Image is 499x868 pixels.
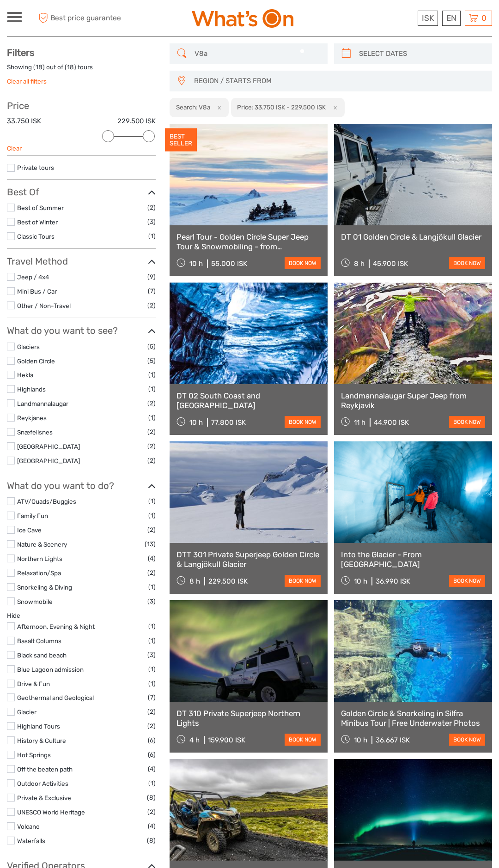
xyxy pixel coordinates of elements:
[147,271,156,282] span: (9)
[147,706,156,717] span: (2)
[212,102,224,112] button: x
[17,708,37,716] a: Glacier
[147,650,156,660] span: (3)
[176,391,321,410] a: DT 02 South Coast and [GEOGRAPHIC_DATA]
[36,63,43,72] label: 18
[17,164,54,171] a: Private tours
[165,128,197,151] div: BEST SELLER
[148,821,156,832] span: (4)
[148,778,156,789] span: (1)
[285,257,321,269] a: book now
[17,414,47,422] a: Reykjanes
[373,259,408,268] div: 45.900 ISK
[17,737,66,744] a: History & Culture
[148,231,156,241] span: (1)
[117,116,156,126] label: 229.500 ISK
[147,567,156,578] span: (2)
[148,664,156,675] span: (1)
[147,356,156,366] span: (5)
[17,766,73,773] a: Off the beaten path
[17,555,62,562] a: Northern Lights
[341,709,485,728] a: Golden Circle & Snorkeling in Silfra Minibus Tour | Free Underwater Photos
[17,204,64,211] a: Best of Summer
[376,736,410,744] div: 36.667 ISK
[354,577,367,585] span: 10 h
[147,807,156,817] span: (2)
[148,369,156,380] span: (1)
[17,357,55,365] a: Golden Circle
[7,187,156,198] h3: Best Of
[147,300,156,311] span: (2)
[208,577,248,585] div: 229.500 ISK
[148,692,156,703] span: (7)
[176,709,321,728] a: DT 310 Private Superjeep Northern Lights
[285,575,321,587] a: book now
[17,837,45,844] a: Waterfalls
[192,9,293,28] img: What's On
[17,428,53,436] a: Snæfellsnes
[17,302,71,309] a: Other / Non-Travel
[341,391,485,410] a: Landmannalaugar Super Jeep from Reykjavik
[208,736,245,744] div: 159.900 ISK
[189,577,200,585] span: 8 h
[17,666,84,673] a: Blue Lagoon admission
[148,286,156,296] span: (7)
[148,735,156,746] span: (6)
[17,751,51,759] a: Hot Springs
[148,678,156,689] span: (1)
[148,621,156,632] span: (1)
[17,371,33,379] a: Hekla
[148,764,156,774] span: (4)
[147,341,156,352] span: (5)
[145,539,156,549] span: (13)
[147,441,156,452] span: (2)
[147,721,156,731] span: (2)
[17,512,48,519] a: Family Fun
[374,418,409,427] div: 44.900 ISK
[190,73,487,89] span: REGION / STARTS FROM
[17,598,53,605] a: Snowmobile
[17,343,40,350] a: Glaciers
[211,259,247,268] div: 55.000 ISK
[148,496,156,506] span: (1)
[36,11,128,26] span: Best price guarantee
[7,47,34,58] strong: Filters
[176,232,321,251] a: Pearl Tour - Golden Circle Super Jeep Tour & Snowmobiling - from [GEOGRAPHIC_DATA]
[17,498,76,505] a: ATV/Quads/Buggies
[189,736,200,744] span: 4 h
[189,418,203,427] span: 10 h
[147,217,156,227] span: (3)
[442,11,461,26] div: EN
[449,257,485,269] a: book now
[147,398,156,409] span: (2)
[480,13,488,23] span: 0
[17,273,49,281] a: Jeep / 4x4
[7,116,41,126] label: 33.750 ISK
[355,46,487,62] input: SELECT DATES
[285,734,321,746] a: book now
[67,63,74,72] label: 18
[17,457,80,464] a: [GEOGRAPHIC_DATA]
[148,635,156,646] span: (1)
[17,780,68,787] a: Outdoor Activities
[148,553,156,564] span: (4)
[17,823,40,830] a: Volcano
[7,63,156,77] div: Showing ( ) out of ( ) tours
[17,584,72,591] a: Snorkeling & Diving
[176,103,210,111] h2: Search: V8a
[376,577,410,585] div: 36.990 ISK
[148,582,156,592] span: (1)
[354,736,367,744] span: 10 h
[7,144,156,153] div: Clear
[147,792,156,803] span: (8)
[17,386,46,393] a: Highlands
[147,596,156,607] span: (3)
[17,569,61,577] a: Relaxation/Spa
[17,623,95,630] a: Afternoon, Evening & Night
[17,443,80,450] a: [GEOGRAPHIC_DATA]
[148,510,156,521] span: (1)
[191,46,323,62] input: SEARCH
[17,694,94,701] a: Geothermal and Geological
[17,526,42,534] a: Ice Cave
[354,259,365,268] span: 8 h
